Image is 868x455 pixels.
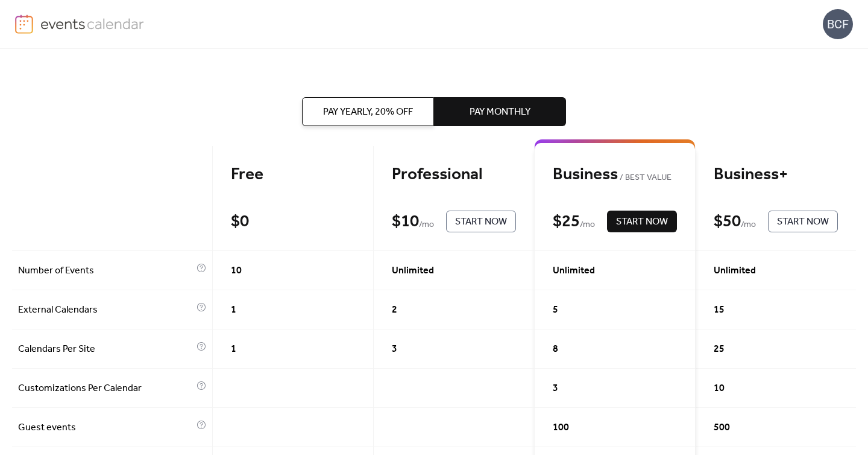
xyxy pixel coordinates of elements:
div: Business+ [714,164,838,185]
button: Pay Monthly [434,97,566,126]
span: Unlimited [714,264,756,278]
span: External Calendars [18,303,193,317]
span: Calendars Per Site [18,342,193,357]
span: 3 [392,342,397,357]
span: Number of Events [18,264,193,278]
img: logo [15,14,33,34]
span: 1 [231,303,236,317]
button: Pay Yearly, 20% off [302,97,434,126]
span: Unlimited [392,264,434,278]
span: 8 [553,342,558,357]
span: 2 [392,303,397,317]
button: Start Now [607,211,677,232]
span: Unlimited [553,264,595,278]
button: Start Now [768,211,838,232]
div: $ 25 [553,211,580,232]
span: Start Now [455,215,507,229]
span: 100 [553,421,569,435]
span: 1 [231,342,236,357]
span: 10 [231,264,242,278]
div: Free [231,164,355,185]
span: Pay Yearly, 20% off [323,105,413,119]
div: $ 50 [714,211,741,232]
button: Start Now [446,211,516,232]
span: 10 [714,381,725,396]
div: $ 10 [392,211,419,232]
span: / mo [419,218,434,232]
span: BEST VALUE [618,171,671,185]
span: / mo [580,218,595,232]
div: Business [553,164,677,185]
span: / mo [741,218,756,232]
span: Start Now [616,215,668,229]
span: Pay Monthly [470,105,530,119]
span: Guest events [18,421,193,435]
span: Start Now [777,215,829,229]
div: $ 0 [231,211,249,232]
span: Customizations Per Calendar [18,381,193,396]
div: BCF [823,9,853,39]
img: logo-type [40,14,145,33]
span: 5 [553,303,558,317]
span: 15 [714,303,725,317]
span: 500 [714,421,730,435]
span: 25 [714,342,725,357]
div: Professional [392,164,516,185]
span: 3 [553,381,558,396]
